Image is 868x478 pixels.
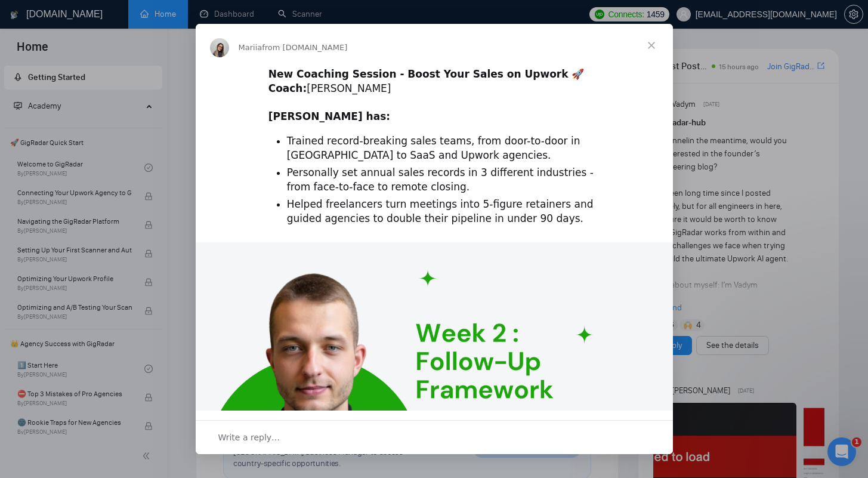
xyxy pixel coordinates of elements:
[196,420,673,454] div: Open conversation and reply
[287,166,600,195] li: Personally set annual sales records in 3 different industries - from face-to-face to remote closing.
[268,110,390,122] b: [PERSON_NAME] has:
[268,68,585,80] b: New Coaching Session - Boost Your Sales on Upwork 🚀
[287,134,600,163] li: Trained record-breaking sales teams, from door-to-door in [GEOGRAPHIC_DATA] to SaaS and Upwork ag...
[218,430,280,445] span: Write a reply…
[287,198,600,226] li: Helped freelancers turn meetings into 5-figure retainers and guided agencies to double their pipe...
[210,38,229,57] img: Profile image for Mariia
[268,82,307,94] b: Coach:
[239,43,262,52] span: Mariia
[262,43,347,52] span: from [DOMAIN_NAME]
[630,24,673,67] span: Close
[268,67,600,124] div: ​ [PERSON_NAME] ​ ​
